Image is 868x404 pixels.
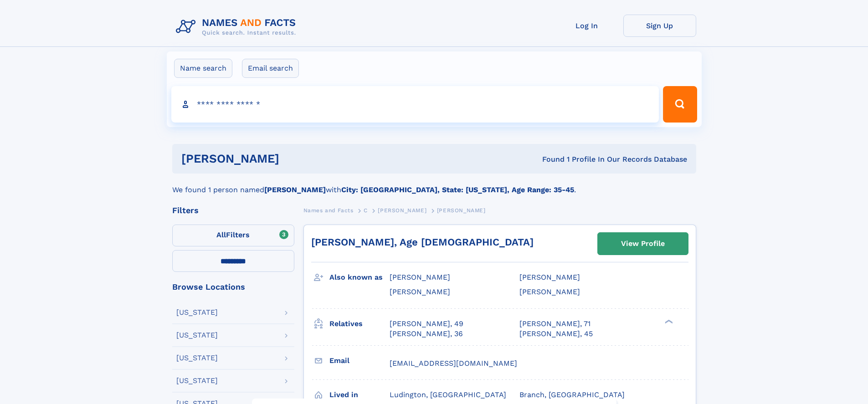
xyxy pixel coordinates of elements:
h3: Lived in [329,387,390,403]
b: City: [GEOGRAPHIC_DATA], State: [US_STATE], Age Range: 35-45 [341,185,574,194]
span: [EMAIL_ADDRESS][DOMAIN_NAME] [390,359,517,368]
a: [PERSON_NAME], 45 [519,329,593,339]
a: Log In [550,15,623,37]
input: search input [171,86,659,123]
span: [PERSON_NAME] [378,207,426,214]
a: C [364,205,368,216]
label: Filters [172,225,294,246]
span: C [364,207,368,214]
a: [PERSON_NAME] [378,205,426,216]
div: [US_STATE] [176,332,218,339]
a: View Profile [598,233,688,255]
div: ❯ [663,318,673,324]
span: [PERSON_NAME] [390,273,450,281]
button: Search Button [663,86,697,123]
a: Names and Facts [303,205,354,216]
div: We found 1 person named with . [172,174,696,195]
a: [PERSON_NAME], 71 [519,319,591,329]
span: Branch, [GEOGRAPHIC_DATA] [519,390,625,399]
a: [PERSON_NAME], Age [DEMOGRAPHIC_DATA] [311,236,534,248]
div: Filters [172,206,294,215]
b: [PERSON_NAME] [264,185,326,194]
h3: Relatives [329,316,390,332]
span: All [216,230,226,239]
h3: Email [329,353,390,368]
label: Email search [242,59,299,78]
span: [PERSON_NAME] [519,273,580,281]
span: [PERSON_NAME] [519,287,580,296]
div: [US_STATE] [176,309,218,316]
h3: Also known as [329,270,390,285]
a: [PERSON_NAME], 36 [390,329,463,339]
h1: [PERSON_NAME] [181,153,411,164]
a: [PERSON_NAME], 49 [390,319,463,329]
div: Found 1 Profile In Our Records Database [411,154,687,164]
div: [US_STATE] [176,354,218,362]
div: Browse Locations [172,283,294,291]
a: Sign Up [623,15,696,37]
span: [PERSON_NAME] [437,207,486,214]
span: Ludington, [GEOGRAPHIC_DATA] [390,390,506,399]
div: View Profile [621,233,665,254]
div: [US_STATE] [176,377,218,384]
span: [PERSON_NAME] [390,287,450,296]
label: Name search [174,59,232,78]
img: Logo Names and Facts [172,15,303,39]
